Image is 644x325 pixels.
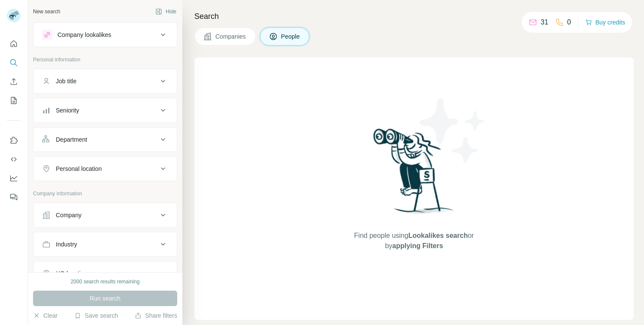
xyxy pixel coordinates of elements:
[33,71,177,91] button: Job title
[56,269,87,278] div: HQ location
[194,10,634,22] h4: Search
[7,170,21,186] button: Dashboard
[7,133,21,148] button: Use Surfe on LinkedIn
[7,74,21,89] button: Enrich CSV
[33,190,177,197] p: Company information
[345,231,483,251] span: Find people using or by
[57,30,111,39] div: Company lookalikes
[33,311,57,320] button: Clear
[33,56,177,64] p: Personal information
[33,205,177,225] button: Company
[56,211,82,219] div: Company
[149,5,182,18] button: Hide
[392,242,443,249] span: applying Filters
[567,17,571,27] p: 0
[414,92,491,169] img: Surfe Illustration - Stars
[135,311,177,320] button: Share filters
[7,189,21,205] button: Feedback
[33,24,177,45] button: Company lookalikes
[33,234,177,255] button: Industry
[56,77,76,85] div: Job title
[56,135,87,144] div: Department
[71,278,140,286] div: 2000 search results remaining
[33,100,177,121] button: Seniority
[585,16,625,28] button: Buy credits
[56,164,102,173] div: Personal location
[74,311,118,320] button: Save search
[7,93,21,108] button: My lists
[408,232,468,239] span: Lookalikes search
[33,158,177,179] button: Personal location
[7,152,21,167] button: Use Surfe API
[7,55,21,70] button: Search
[33,263,177,284] button: HQ location
[369,126,459,222] img: Surfe Illustration - Woman searching with binoculars
[33,8,60,15] div: New search
[33,129,177,150] button: Department
[541,17,548,27] p: 31
[56,106,79,115] div: Seniority
[281,32,301,41] span: People
[56,240,77,249] div: Industry
[215,32,247,41] span: Companies
[7,36,21,52] button: Quick start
